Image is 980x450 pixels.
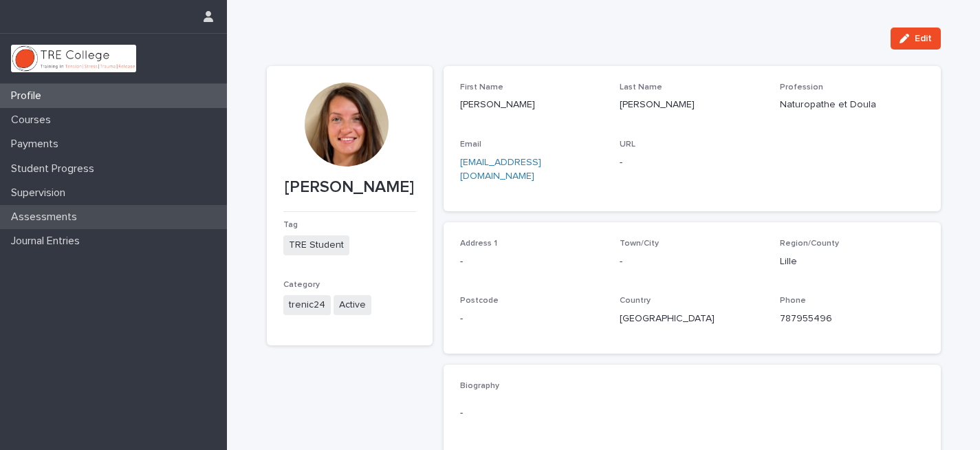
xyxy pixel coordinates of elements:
[620,98,763,112] p: [PERSON_NAME]
[780,83,823,92] span: Profession
[891,28,941,50] button: Edit
[620,239,659,248] span: Town/City
[283,178,416,197] p: [PERSON_NAME]
[460,158,541,182] a: [EMAIL_ADDRESS][DOMAIN_NAME]
[460,406,924,420] p: -
[6,186,76,200] p: Supervision
[283,221,298,229] span: Tag
[780,98,924,112] p: Naturopathe et Doula
[6,138,69,151] p: Payments
[620,255,763,269] p: -
[283,281,320,289] span: Category
[6,162,105,175] p: Student Progress
[460,83,503,92] span: First Name
[620,156,763,170] p: -
[460,382,499,390] span: Biography
[620,83,662,92] span: Last Name
[460,239,497,248] span: Address 1
[780,314,832,323] a: 787955496
[6,211,88,224] p: Assessments
[780,255,924,269] p: Lille
[780,297,806,305] span: Phone
[283,295,331,315] span: trenic24
[620,140,635,149] span: URL
[620,297,651,305] span: Country
[460,255,604,269] p: -
[780,239,839,248] span: Region/County
[6,114,62,127] p: Courses
[460,98,604,112] p: [PERSON_NAME]
[620,312,763,326] p: [GEOGRAPHIC_DATA]
[283,235,349,255] span: TRE Student
[6,89,52,103] p: Profile
[915,34,932,43] span: Edit
[11,45,136,72] img: L01RLPSrRaOWR30Oqb5K
[334,295,371,315] span: Active
[6,235,91,248] p: Journal Entries
[460,312,604,326] p: -
[460,140,481,149] span: Email
[460,297,499,305] span: Postcode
